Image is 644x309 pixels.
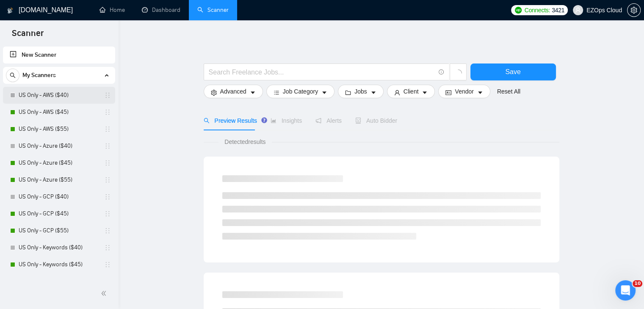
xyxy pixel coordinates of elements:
[445,89,451,96] span: idcard
[104,143,111,149] span: holder
[101,289,109,298] span: double-left
[345,89,351,96] span: folder
[615,280,636,301] iframe: Intercom live chat
[470,63,556,80] button: Save
[6,69,19,82] button: search
[19,154,99,171] a: US Only - Azure ($45)
[19,87,99,104] a: US Only - AWS ($40)
[5,27,50,45] span: Scanner
[454,69,462,77] span: loading
[505,66,520,77] span: Save
[627,7,641,14] a: setting
[19,205,99,222] a: US Only - GCP ($45)
[455,87,473,96] span: Vendor
[104,177,111,183] span: holder
[209,67,435,77] input: Search Freelance Jobs...
[438,85,490,98] button: idcardVendorcaret-down
[19,188,99,205] a: US Only - GCP ($40)
[19,138,99,154] a: US Only - Azure ($40)
[250,89,256,96] span: caret-down
[260,116,268,124] div: Tooltip anchor
[321,89,327,96] span: caret-down
[100,6,125,14] a: homeHome
[355,117,397,124] span: Auto Bidder
[355,118,361,124] span: robot
[104,193,111,200] span: holder
[218,137,271,146] span: Detected results
[10,47,108,63] a: New Scanner
[370,89,376,96] span: caret-down
[104,92,111,99] span: holder
[104,261,111,268] span: holder
[19,239,99,256] a: US Only - Keywords ($40)
[575,7,581,13] span: user
[211,89,217,96] span: setting
[477,89,483,96] span: caret-down
[525,6,550,15] span: Connects:
[204,85,263,98] button: settingAdvancedcaret-down
[197,6,229,14] a: searchScanner
[338,85,384,98] button: folderJobscaret-down
[204,118,210,124] span: search
[552,6,564,15] span: 3421
[104,109,111,116] span: holder
[387,85,435,98] button: userClientcaret-down
[7,4,13,17] img: logo
[274,89,279,96] span: bars
[315,118,321,124] span: notification
[104,244,111,251] span: holder
[627,3,641,17] button: setting
[19,171,99,188] a: US Only - Azure ($55)
[633,280,642,287] span: 10
[439,69,444,75] span: info-circle
[315,117,342,124] span: Alerts
[354,87,367,96] span: Jobs
[271,118,276,124] span: area-chart
[142,6,180,14] a: dashboardDashboard
[220,87,246,96] span: Advanced
[104,227,111,234] span: holder
[19,222,99,239] a: US Only - GCP ($55)
[627,7,640,14] span: setting
[104,160,111,166] span: holder
[271,117,302,124] span: Insights
[19,104,99,121] a: US Only - AWS ($45)
[3,47,115,63] li: New Scanner
[497,87,520,96] a: Reset All
[104,126,111,132] span: holder
[19,121,99,138] a: US Only - AWS ($55)
[19,256,99,273] a: US Only - Keywords ($45)
[422,89,428,96] span: caret-down
[515,7,522,14] img: upwork-logo.png
[104,210,111,217] span: holder
[283,87,318,96] span: Job Category
[404,87,419,96] span: Client
[22,67,56,84] span: My Scanners
[19,273,99,290] a: US Only - Keywords ($55)
[266,85,334,98] button: barsJob Categorycaret-down
[204,117,257,124] span: Preview Results
[6,72,19,78] span: search
[394,89,400,96] span: user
